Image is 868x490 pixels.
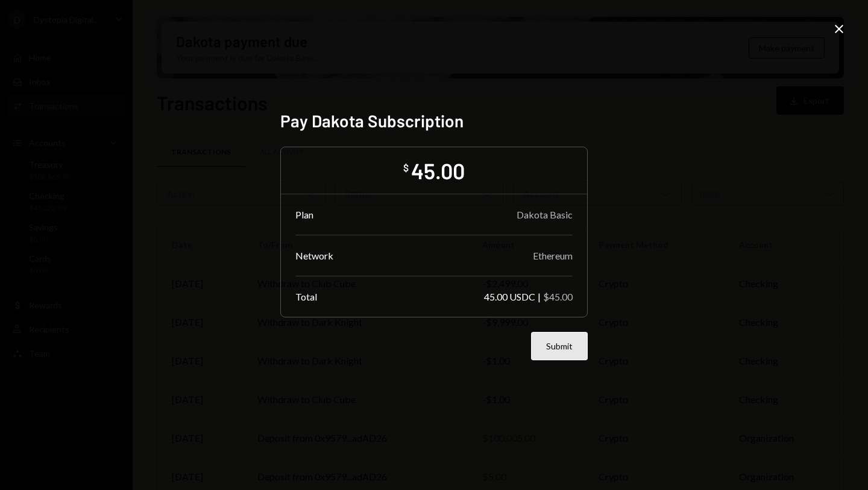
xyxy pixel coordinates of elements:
[533,250,573,261] div: Ethereum
[280,109,588,133] h2: Pay Dakota Subscription
[295,209,313,220] div: Plan
[538,291,541,302] div: |
[295,250,333,261] div: Network
[517,209,573,220] div: Dakota Basic
[403,162,409,174] div: $
[295,291,317,302] div: Total
[484,291,535,302] div: 45.00 USDC
[531,332,588,360] button: Submit
[543,291,573,302] div: $45.00
[411,157,465,184] div: 45.00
